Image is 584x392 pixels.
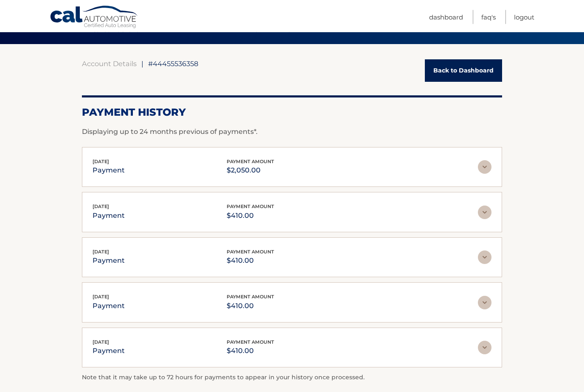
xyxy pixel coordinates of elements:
[82,127,502,137] p: Displaying up to 24 months previous of payments*.
[478,161,491,174] img: accordion-rest.svg
[425,60,502,82] a: Back to Dashboard
[514,10,534,24] a: Logout
[227,300,274,312] p: $410.00
[93,300,125,312] p: payment
[429,10,463,24] a: Dashboard
[93,210,125,222] p: payment
[93,159,109,165] span: [DATE]
[82,373,502,383] p: Note that it may take up to 72 hours for payments to appear in your history once processed.
[227,249,274,255] span: payment amount
[227,159,274,165] span: payment amount
[227,204,274,210] span: payment amount
[93,204,109,210] span: [DATE]
[93,249,109,255] span: [DATE]
[478,341,491,355] img: accordion-rest.svg
[93,345,125,357] p: payment
[227,339,274,345] span: payment amount
[93,165,125,177] p: payment
[227,345,274,357] p: $410.00
[93,294,109,300] span: [DATE]
[227,255,274,267] p: $410.00
[227,210,274,222] p: $410.00
[82,60,137,68] a: Account Details
[227,165,274,177] p: $2,050.00
[141,60,143,68] span: |
[478,296,491,310] img: accordion-rest.svg
[93,339,109,345] span: [DATE]
[227,294,274,300] span: payment amount
[148,60,198,68] span: #44455536358
[82,106,502,119] h2: Payment History
[50,6,139,30] a: Cal Automotive
[481,10,496,24] a: FAQ's
[93,255,125,267] p: payment
[478,251,491,264] img: accordion-rest.svg
[478,206,491,220] img: accordion-rest.svg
